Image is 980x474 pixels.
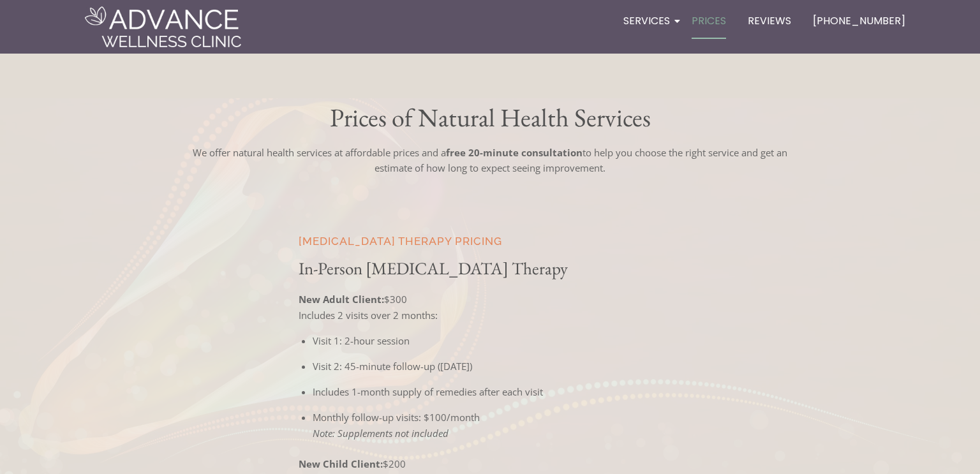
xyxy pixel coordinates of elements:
p: Visit 2: 45-minute follow-up ([DATE]) [313,359,852,374]
strong: New Adult Client: [299,293,384,306]
a: Prices [687,3,731,40]
img: Advance Wellness Clinic Logo [85,6,241,47]
p: Monthly follow-up visits: $100/month [313,410,852,441]
em: Note: Supplements not included [313,427,449,440]
h1: Prices of Natural Health Services [83,105,897,130]
p: $300 Includes 2 visits over 2 months: [299,292,852,323]
strong: free 20-minute consultation [446,146,583,159]
strong: New Child Client: [299,457,383,470]
a: Services [619,3,674,40]
a: [PHONE_NUMBER] [808,3,910,40]
h2: [MEDICAL_DATA] Therapy Pricing [299,236,852,247]
h3: In-Person [MEDICAL_DATA] Therapy [299,260,852,277]
p: We offer natural health services at affordable prices and a to help you choose the right service ... [179,145,801,175]
a: Reviews [743,3,796,40]
p: Visit 1: 2-hour session [313,333,852,349]
p: Includes 1-month supply of remedies after each visit [313,384,852,400]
